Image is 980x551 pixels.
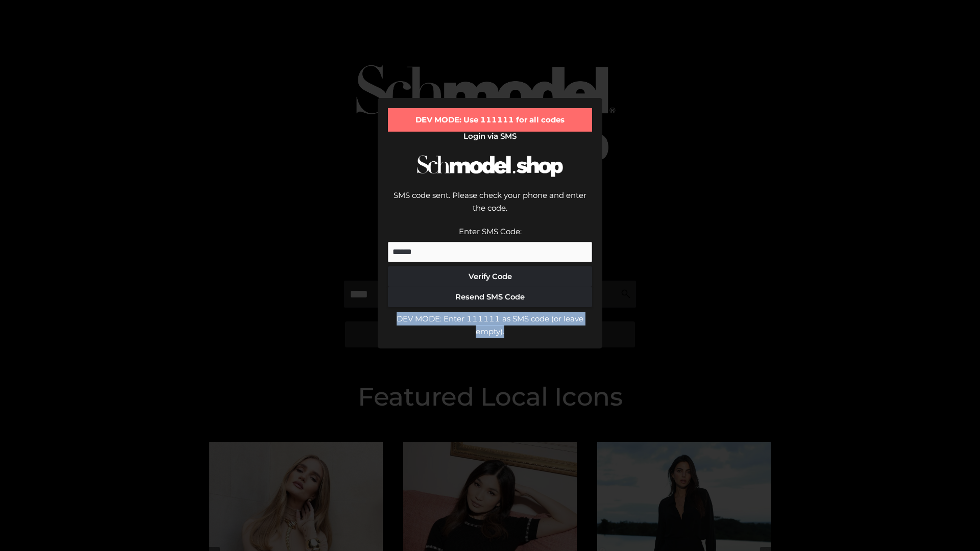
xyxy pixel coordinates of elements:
div: DEV MODE: Enter 111111 as SMS code (or leave empty). [388,312,592,338]
div: DEV MODE: Use 111111 for all codes [388,108,592,132]
div: SMS code sent. Please check your phone and enter the code. [388,189,592,225]
button: Verify Code [388,266,592,287]
label: Enter SMS Code: [459,227,522,236]
img: Schmodel Logo [413,146,567,186]
h2: Login via SMS [388,132,592,141]
button: Resend SMS Code [388,287,592,307]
